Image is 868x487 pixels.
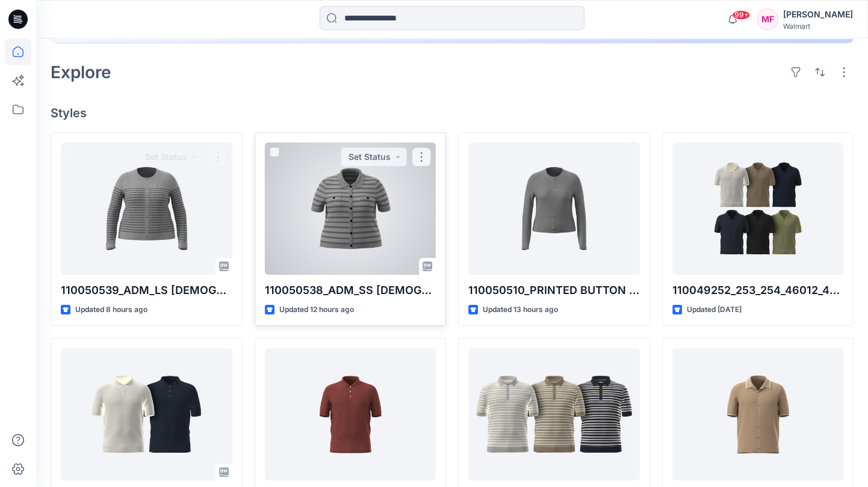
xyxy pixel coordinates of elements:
[61,348,232,480] a: 110049250_49251_ColorRun_POINTELLE FULL BUTTON SWEATER POLO-7-16
[468,282,640,299] p: 110050510_PRINTED BUTTON FRONT CARDIGAN
[51,106,854,120] h4: Styles
[61,282,232,299] p: 110050539_ADM_LS [DEMOGRAPHIC_DATA] CARDI
[468,348,640,480] a: 110049255_49456_49278_POINTELLE FULL BUTTON SWEATER POLO
[265,348,436,480] a: 110049542_3 BTN POLO BOUCLE SWEATER
[279,304,354,316] p: Updated 12 hours ago
[672,282,844,299] p: 110049252_253_254_46012_49136_49200_49138_ADM_WAVE JACQUARD LINEN BLENDED [PERSON_NAME] POLO - 副本
[757,8,778,30] div: MF
[61,142,232,275] a: 110050539_ADM_LS LADY CARDI
[783,22,853,31] div: Walmart
[783,7,853,22] div: [PERSON_NAME]
[51,63,111,82] h2: Explore
[672,348,844,480] a: 110049196_DIAMOND STITCH COTTON SWEATER
[687,304,742,316] p: Updated [DATE]
[265,142,436,275] a: 110050538_ADM_SS LADY CARDI
[265,282,436,299] p: 110050538_ADM_SS [DEMOGRAPHIC_DATA] CARDI
[468,142,640,275] a: 110050510_PRINTED BUTTON FRONT CARDIGAN
[732,10,750,20] span: 99+
[75,304,147,316] p: Updated 8 hours ago
[672,142,844,275] a: 110049252_253_254_46012_49136_49200_49138_ADM_WAVE JACQUARD LINEN BLENDED JOHNNY SWEATER POLO - 副本
[483,304,558,316] p: Updated 13 hours ago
